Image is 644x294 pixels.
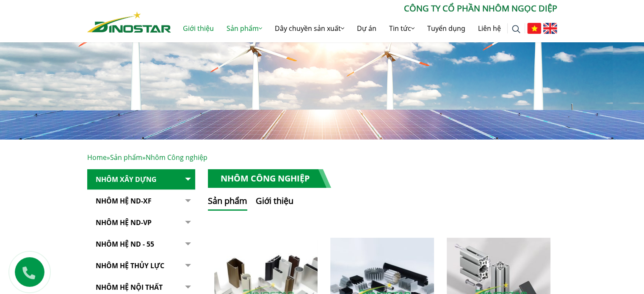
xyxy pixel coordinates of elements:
[171,2,557,15] p: CÔNG TY CỔ PHẦN NHÔM NGỌC DIỆP
[110,153,142,162] a: Sản phẩm
[512,25,520,33] img: search
[87,11,171,33] img: Nhôm Dinostar
[421,15,472,42] a: Tuyển dụng
[220,15,268,42] a: Sản phẩm
[268,15,351,42] a: Dây chuyền sản xuất
[383,15,421,42] a: Tin tức
[177,15,220,42] a: Giới thiệu
[208,195,247,211] button: Sản phẩm
[256,195,293,211] button: Giới thiệu
[87,212,195,233] a: Nhôm Hệ ND-VP
[87,153,207,162] span: » »
[208,169,331,188] h1: Nhôm Công nghiệp
[87,153,107,162] a: Home
[146,153,207,162] span: Nhôm Công nghiệp
[351,15,383,42] a: Dự án
[527,23,541,34] img: Tiếng Việt
[472,15,507,42] a: Liên hệ
[87,169,195,190] a: Nhôm Xây dựng
[87,256,195,276] a: Nhôm hệ thủy lực
[543,23,557,34] img: English
[87,234,195,255] a: NHÔM HỆ ND - 55
[87,191,195,212] a: Nhôm Hệ ND-XF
